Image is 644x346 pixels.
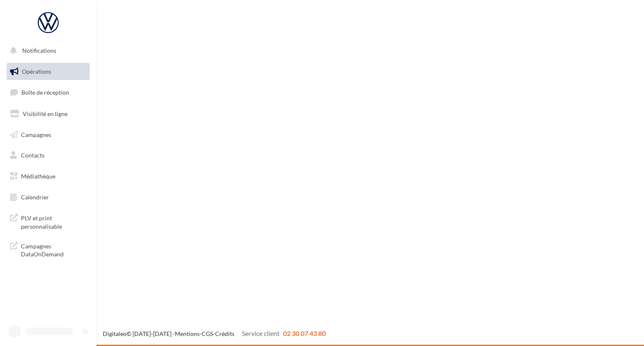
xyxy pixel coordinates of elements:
[21,173,55,180] span: Médiathèque
[103,330,326,337] span: © [DATE]-[DATE] - - -
[22,68,51,75] span: Opérations
[5,42,88,59] button: Notifications
[21,131,51,138] span: Campagnes
[22,47,56,54] span: Notifications
[5,105,91,123] a: Visibilité en ligne
[5,168,91,185] a: Médiathèque
[175,330,200,337] a: Mentions
[5,63,91,80] a: Opérations
[5,188,91,206] a: Calendrier
[5,126,91,144] a: Campagnes
[5,147,91,164] a: Contacts
[103,330,127,337] a: Digitaleo
[21,89,69,96] span: Boîte de réception
[5,83,91,101] a: Boîte de réception
[202,330,213,337] a: CGS
[5,237,91,262] a: Campagnes DataOnDemand
[23,110,68,117] span: Visibilité en ligne
[21,240,86,258] span: Campagnes DataOnDemand
[5,209,91,234] a: PLV et print personnalisable
[21,212,86,230] span: PLV et print personnalisable
[242,329,280,337] span: Service client
[215,330,234,337] a: Crédits
[21,194,49,201] span: Calendrier
[283,329,326,337] span: 02 30 07 43 80
[21,152,44,159] span: Contacts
